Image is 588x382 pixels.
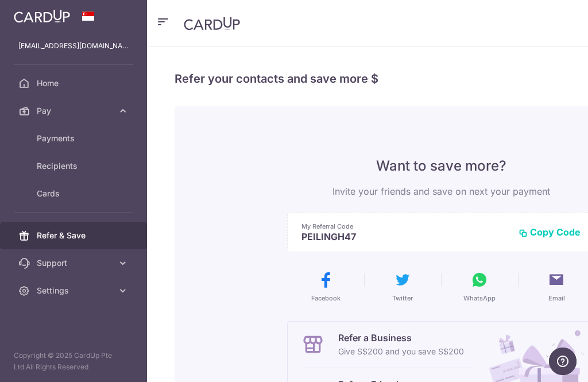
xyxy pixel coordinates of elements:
span: Refer & Save [37,230,113,241]
span: WhatsApp [463,294,496,303]
span: Recipients [37,160,113,172]
p: Give S$200 and you save S$200 [338,345,464,358]
p: PEILINGH47 [301,231,509,242]
button: Copy Code [519,226,581,238]
span: Support [37,257,113,269]
span: Settings [37,285,113,296]
p: Refer a Business [338,331,464,345]
button: Facebook [292,271,359,303]
img: CardUp [14,9,70,23]
button: Twitter [369,271,436,303]
span: Pay [37,105,113,117]
img: CardUp [184,17,240,30]
span: Payments [37,133,113,144]
p: [EMAIL_ADDRESS][DOMAIN_NAME] [18,40,129,52]
span: Cards [37,188,113,199]
span: Twitter [392,294,413,303]
p: My Referral Code [301,222,509,231]
button: WhatsApp [446,271,513,303]
span: Home [37,78,113,89]
span: Facebook [311,294,341,303]
iframe: Opens a widget where you can find more information [549,348,577,376]
span: Email [548,294,565,303]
